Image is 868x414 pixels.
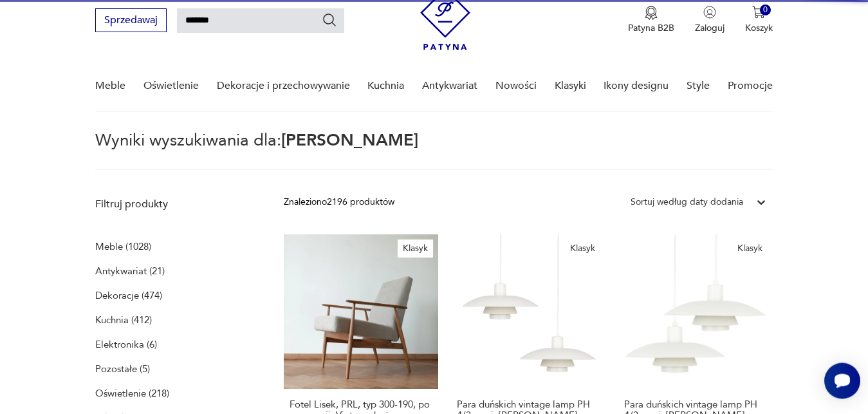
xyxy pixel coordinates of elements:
[703,6,716,19] img: Ikonka użytkownika
[745,22,773,34] p: Koszyk
[281,129,418,152] span: [PERSON_NAME]
[645,6,658,20] img: Ikona medalu
[95,384,169,402] a: Oświetlenie (218)
[687,61,710,111] a: Style
[95,262,165,280] a: Antykwariat (21)
[284,195,394,209] div: Znaleziono 2196 produktów
[628,6,674,34] button: Patyna B2B
[604,61,669,111] a: Ikony designu
[217,61,350,111] a: Dekoracje i przechowywanie
[95,311,152,329] a: Kuchnia (412)
[95,8,167,32] button: Sprzedawaj
[695,22,725,34] p: Zaloguj
[95,61,125,111] a: Meble
[322,12,337,28] button: Szukaj
[752,6,765,19] img: Ikona koszyka
[628,6,674,34] a: Ikona medaluPatyna B2B
[422,61,477,111] a: Antykwariat
[95,197,253,211] p: Filtruj produkty
[760,5,771,15] div: 0
[95,335,157,353] a: Elektronika (6)
[555,61,586,111] a: Klasyki
[95,360,150,378] a: Pozostałe (5)
[495,61,537,111] a: Nowości
[95,133,772,170] p: Wyniki wyszukiwania dla:
[631,195,743,209] div: Sortuj według daty dodania
[728,61,773,111] a: Promocje
[95,238,151,256] a: Meble (1028)
[745,6,773,34] button: 0Koszyk
[695,6,725,34] button: Zaloguj
[95,17,167,26] a: Sprzedawaj
[628,22,674,34] p: Patyna B2B
[143,61,199,111] a: Oświetlenie
[367,61,404,111] a: Kuchnia
[824,362,860,399] iframe: Smartsupp widget button
[95,287,162,305] a: Dekoracje (474)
